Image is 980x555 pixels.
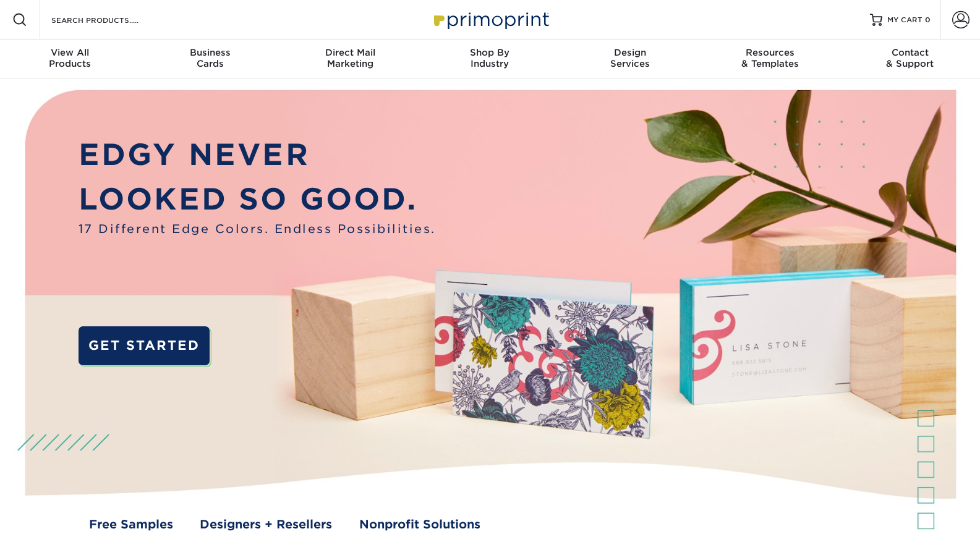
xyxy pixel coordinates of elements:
[280,47,420,58] span: Direct Mail
[428,6,552,33] img: Primoprint
[200,516,332,534] a: Designers + Resellers
[79,326,210,365] a: GET STARTED
[79,221,436,239] span: 17 Different Edge Colors. Endless Possibilities.
[887,15,922,25] span: MY CART
[700,40,840,79] a: Resources& Templates
[420,47,560,58] span: Shop By
[420,47,560,69] div: Industry
[140,47,279,58] span: Business
[560,47,700,58] span: Design
[79,177,436,221] p: LOOKED SO GOOD.
[140,47,279,69] div: Cards
[280,40,420,79] a: Direct MailMarketing
[840,47,980,69] div: & Support
[140,40,279,79] a: BusinessCards
[79,132,436,176] p: EDGY NEVER
[840,40,980,79] a: Contact& Support
[700,47,840,69] div: & Templates
[89,516,173,534] a: Free Samples
[560,47,700,69] div: Services
[359,516,480,534] a: Nonprofit Solutions
[420,40,560,79] a: Shop ByIndustry
[700,47,840,58] span: Resources
[280,47,420,69] div: Marketing
[50,12,171,27] input: SEARCH PRODUCTS.....
[840,47,980,58] span: Contact
[560,40,700,79] a: DesignServices
[925,15,931,24] span: 0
